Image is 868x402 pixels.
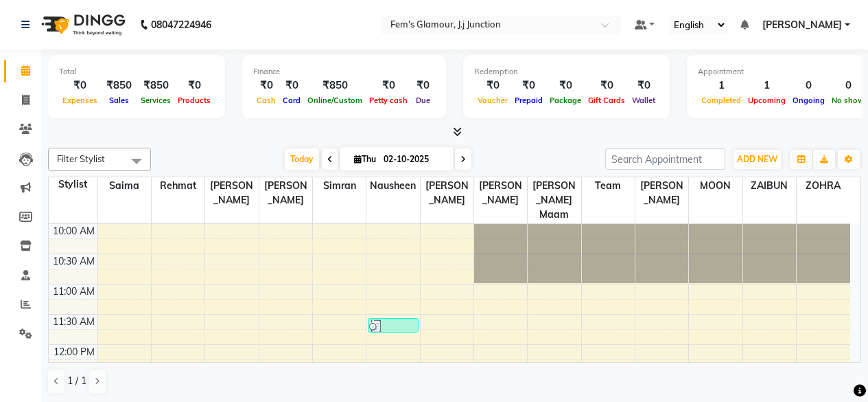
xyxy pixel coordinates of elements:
[379,149,448,170] input: 2025-10-02
[474,177,527,209] span: [PERSON_NAME]
[279,96,304,105] span: Card
[366,177,419,194] span: Nausheen
[205,177,258,209] span: [PERSON_NAME]
[50,254,97,269] div: 10:30 AM
[698,78,744,93] div: 1
[629,96,659,105] span: Wallet
[511,96,546,105] span: Prepaid
[474,66,659,78] div: Redemption
[285,148,319,170] span: Today
[546,96,585,105] span: Package
[304,78,366,93] div: ₹850
[789,96,828,105] span: Ongoing
[474,78,511,93] div: ₹0
[797,177,850,194] span: ZOHRA
[698,66,868,78] div: Appointment
[368,319,417,332] div: [PERSON_NAME], TK02, 11:35 AM-11:50 AM, [PERSON_NAME]
[253,96,279,105] span: Cash
[101,78,137,93] div: ₹850
[737,154,777,164] span: ADD NEW
[582,177,635,194] span: Team
[59,66,214,78] div: Total
[789,78,828,93] div: 0
[474,96,511,105] span: Voucher
[689,177,742,194] span: MOON
[734,150,781,169] button: ADD NEW
[59,78,101,93] div: ₹0
[629,78,659,93] div: ₹0
[106,96,132,105] span: Sales
[351,154,379,164] span: Thu
[605,148,725,170] input: Search Appointment
[50,284,97,299] div: 11:00 AM
[412,96,434,105] span: Due
[828,78,868,93] div: 0
[635,177,688,209] span: [PERSON_NAME]
[50,224,97,238] div: 10:00 AM
[279,78,304,93] div: ₹0
[366,96,411,105] span: Petty cash
[151,5,211,44] b: 08047224946
[762,18,842,32] span: [PERSON_NAME]
[585,96,629,105] span: Gift Cards
[253,78,279,93] div: ₹0
[259,177,312,209] span: [PERSON_NAME]
[313,177,366,194] span: Simran
[304,96,366,105] span: Online/Custom
[744,78,789,93] div: 1
[421,177,473,209] span: [PERSON_NAME]
[137,78,174,93] div: ₹850
[35,5,129,44] img: logo
[828,96,868,105] span: No show
[98,177,151,194] span: Saima
[174,96,214,105] span: Products
[585,78,629,93] div: ₹0
[152,177,204,194] span: Rehmat
[59,96,101,105] span: Expenses
[51,345,97,359] div: 12:00 PM
[174,78,214,93] div: ₹0
[137,96,174,105] span: Services
[743,177,796,194] span: ZAIBUN
[546,78,585,93] div: ₹0
[67,374,86,388] span: 1 / 1
[411,78,435,93] div: ₹0
[744,96,789,105] span: Upcoming
[528,177,580,223] span: [PERSON_NAME] maam
[366,78,411,93] div: ₹0
[511,78,546,93] div: ₹0
[49,177,97,192] div: Stylist
[698,96,744,105] span: Completed
[50,315,97,329] div: 11:30 AM
[253,66,435,78] div: Finance
[57,153,105,164] span: Filter Stylist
